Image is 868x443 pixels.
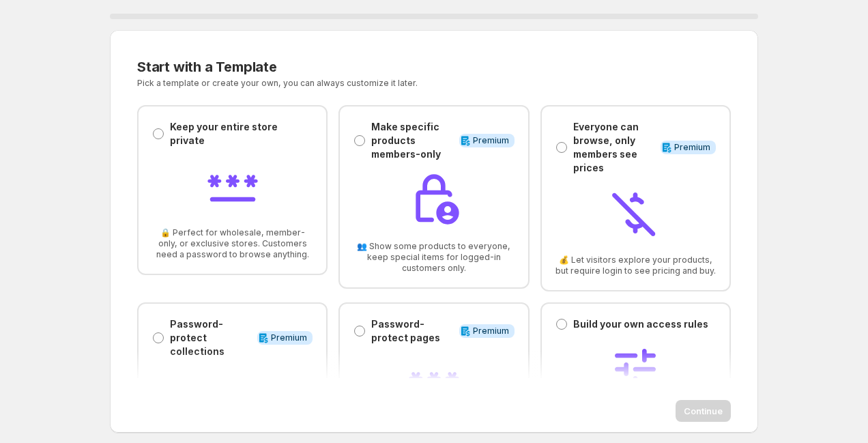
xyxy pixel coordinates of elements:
span: Premium [473,135,509,146]
span: 🔒 Perfect for wholesale, member-only, or exclusive stores. Customers need a password to browse an... [152,227,313,260]
p: Password-protect collections [170,317,252,358]
img: Password-protect pages [407,356,461,410]
img: Keep your entire store private [205,158,260,213]
img: Everyone can browse, only members see prices [608,186,663,240]
span: Premium [674,142,710,153]
p: Build your own access rules [573,317,708,331]
img: Make specific products members-only [407,172,461,227]
span: Premium [473,326,509,337]
p: Everyone can browse, only members see prices [573,120,655,175]
p: Pick a template or create your own, you can always customize it later. [137,78,569,89]
p: Keep your entire store private [170,120,313,147]
img: Build your own access rules [608,342,663,397]
p: Password-protect pages [371,317,453,345]
img: Password-protect collections [205,369,260,424]
span: 👥 Show some products to everyone, keep special items for logged-in customers only. [353,241,514,274]
span: 💰 Let visitors explore your products, but require login to see pricing and buy. [555,255,716,276]
span: Start with a Template [137,59,277,75]
p: Make specific products members-only [371,120,453,161]
span: Premium [271,332,307,343]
